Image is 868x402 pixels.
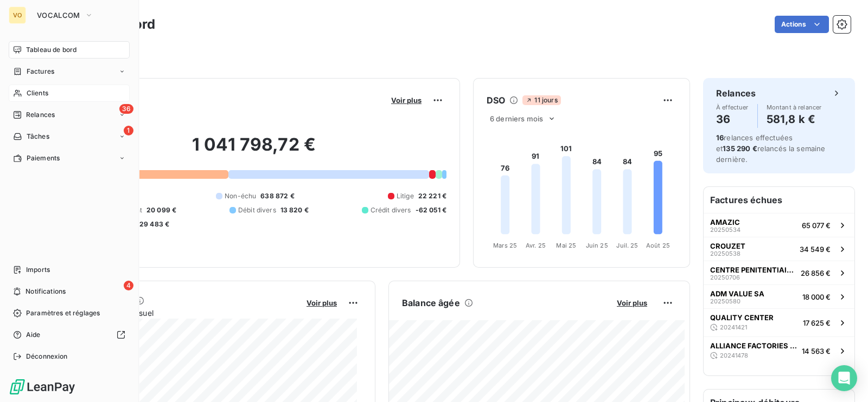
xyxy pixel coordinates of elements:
span: 20250538 [710,250,741,257]
span: Relances [26,110,55,120]
span: 20250580 [710,298,741,304]
span: 16 [716,133,724,142]
span: Litige [397,191,414,201]
span: 638 872 € [260,191,294,201]
span: 26 856 € [801,269,831,277]
span: 22 221 € [418,191,446,201]
span: 4 [124,281,133,290]
span: 20250706 [710,274,740,281]
span: Factures [27,67,54,76]
tspan: Avr. 25 [526,242,546,249]
span: 6 derniers mois [490,114,543,123]
button: Voir plus [614,298,650,308]
span: Notifications [25,287,66,296]
button: CROUZET2025053834 549 € [704,237,854,261]
span: Montant à relancer [767,104,822,111]
tspan: Mai 25 [556,242,576,249]
tspan: Août 25 [646,242,670,249]
span: 65 077 € [802,221,831,230]
a: Tableau de bord [9,41,130,59]
span: 135 290 € [723,144,757,153]
button: Voir plus [303,298,340,308]
span: 11 jours [522,95,560,105]
a: Factures [9,63,130,80]
span: Tâches [27,132,49,141]
span: 20250534 [710,226,741,233]
span: 34 549 € [800,245,831,254]
span: 18 000 € [802,293,831,301]
button: Actions [775,16,829,33]
span: 20241421 [720,324,747,330]
span: CROUZET [710,242,745,250]
tspan: Juin 25 [586,242,608,249]
span: relances effectuées et relancés la semaine dernière. [716,133,826,164]
span: Aide [26,330,41,340]
span: 13 820 € [280,205,309,215]
a: 1Tâches [9,128,130,145]
tspan: Mars 25 [493,242,517,249]
span: 1 [124,126,133,135]
tspan: Juil. 25 [616,242,638,249]
h6: Factures échues [704,187,854,213]
span: À effectuer [716,104,749,111]
a: Imports [9,261,130,278]
span: VOCALCOM [37,11,80,20]
h2: 1 041 798,72 € [61,134,446,166]
button: AMAZIC2025053465 077 € [704,213,854,237]
span: Paiements [27,153,60,163]
span: -62 051 € [416,205,446,215]
span: Voir plus [307,299,337,307]
span: Voir plus [391,96,422,105]
button: ALLIANCE FACTORIES LTD2024147814 563 € [704,336,854,365]
span: Tableau de bord [26,45,76,55]
span: AMAZIC [710,218,740,226]
span: 36 [119,104,133,114]
span: Crédit divers [371,205,411,215]
span: Déconnexion [26,352,68,361]
span: Chiffre d'affaires mensuel [61,307,299,319]
a: Clients [9,85,130,102]
span: 14 563 € [802,347,831,355]
span: 20241478 [720,352,748,359]
div: VO [9,7,26,24]
span: Non-échu [225,191,256,201]
img: Logo LeanPay [9,378,76,395]
button: Voir plus [388,95,425,105]
a: Paiements [9,150,130,167]
span: Paramètres et réglages [26,308,100,318]
button: CENTRE PENITENTIAIRE DE DUCOS2025070626 856 € [704,261,854,284]
a: Paramètres et réglages [9,304,130,322]
span: QUALITY CENTER [710,313,774,322]
span: ADM VALUE SA [710,289,764,298]
span: 17 625 € [803,319,831,327]
h4: 581,8 k € [767,111,822,128]
a: Aide [9,326,130,343]
h6: DSO [487,94,505,107]
button: QUALITY CENTER2024142117 625 € [704,308,854,336]
button: ADM VALUE SA2025058018 000 € [704,284,854,308]
span: CENTRE PENITENTIAIRE DE DUCOS [710,265,796,274]
span: Clients [27,88,48,98]
h6: Relances [716,87,756,100]
span: ALLIANCE FACTORIES LTD [710,341,797,350]
span: Imports [26,265,50,275]
span: Débit divers [238,205,276,215]
span: 20 099 € [146,205,176,215]
div: Open Intercom Messenger [831,365,857,391]
a: 36Relances [9,106,130,124]
h6: Balance âgée [402,296,460,309]
span: Voir plus [617,299,647,307]
span: -29 483 € [136,219,169,229]
h4: 36 [716,111,749,128]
